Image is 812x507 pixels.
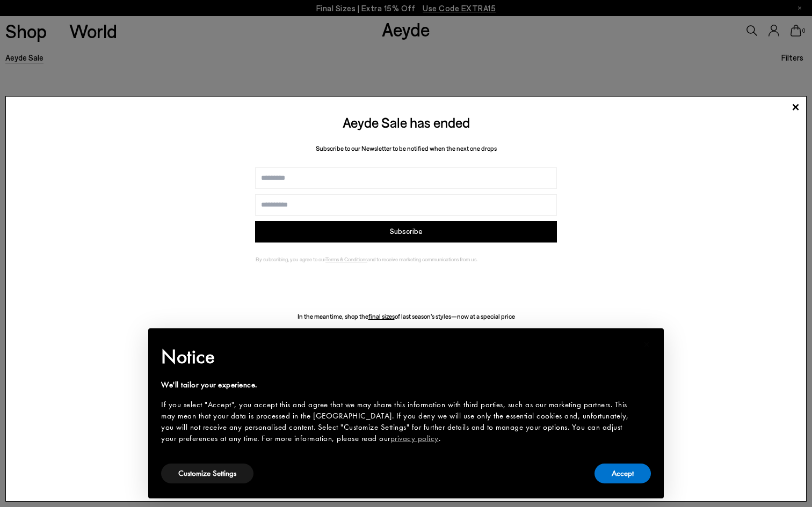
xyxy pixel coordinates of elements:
span: and to receive marketing communications from us. [367,256,477,262]
span: In the meantime, shop the [298,312,368,320]
h2: Notice [161,343,634,371]
span: Subscribe to our Newsletter to be notified when the next one drops [316,144,497,152]
div: If you select "Accept", you accept this and agree that we may share this information with third p... [161,399,634,444]
button: Accept [595,464,651,483]
a: final sizes [368,312,395,320]
button: Close this notice [634,332,659,357]
a: Terms & Conditions [325,256,367,262]
span: of last season’s styles—now at a special price [395,312,515,320]
button: Subscribe [255,221,557,243]
span: × [643,336,650,352]
button: Customize Settings [161,464,253,483]
a: privacy policy [390,433,439,444]
span: Aeyde Sale has ended [343,114,470,130]
span: By subscribing, you agree to our [256,256,325,262]
div: We'll tailor your experience. [161,379,634,391]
